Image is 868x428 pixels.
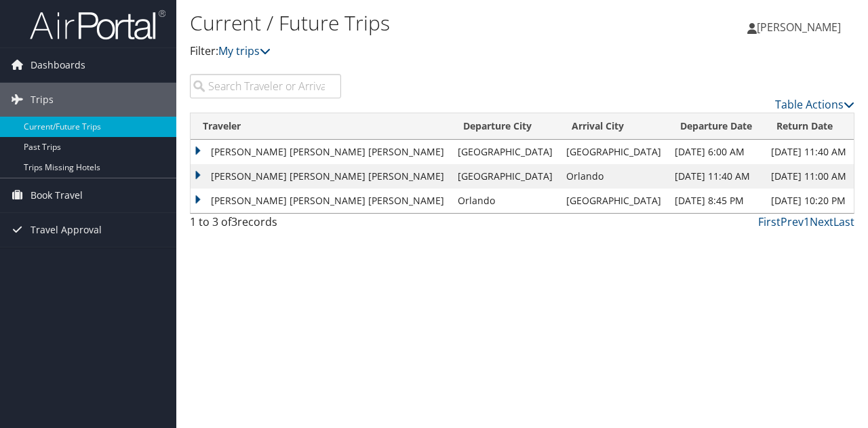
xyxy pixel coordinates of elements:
span: [PERSON_NAME] [757,20,841,35]
th: Traveler: activate to sort column ascending [191,113,451,140]
td: [DATE] 10:20 PM [764,189,854,213]
span: Trips [31,83,54,117]
a: Prev [781,214,804,229]
td: [GEOGRAPHIC_DATA] [451,140,559,164]
td: [GEOGRAPHIC_DATA] [559,140,668,164]
img: airportal-logo.png [30,9,165,41]
th: Return Date: activate to sort column ascending [764,113,854,140]
a: My trips [218,43,271,58]
a: Next [810,214,833,229]
td: [DATE] 11:40 AM [764,140,854,164]
span: Travel Approval [31,213,102,247]
td: [DATE] 11:00 AM [764,164,854,189]
td: Orlando [559,164,668,189]
span: 3 [231,214,237,229]
span: Dashboards [31,48,85,82]
td: [GEOGRAPHIC_DATA] [451,164,559,189]
td: Orlando [451,189,559,213]
th: Departure City: activate to sort column ascending [451,113,559,140]
th: Arrival City: activate to sort column ascending [559,113,668,140]
th: Departure Date: activate to sort column descending [668,113,764,140]
a: 1 [804,214,810,229]
td: [GEOGRAPHIC_DATA] [559,189,668,213]
span: Book Travel [31,178,83,212]
td: [DATE] 11:40 AM [668,164,764,189]
a: First [758,214,781,229]
a: [PERSON_NAME] [747,7,854,47]
td: [PERSON_NAME] [PERSON_NAME] [PERSON_NAME] [191,164,451,189]
h1: Current / Future Trips [190,9,633,37]
a: Table Actions [775,97,854,112]
div: 1 to 3 of records [190,214,341,237]
input: Search Traveler or Arrival City [190,74,341,98]
a: Last [833,214,854,229]
td: [DATE] 8:45 PM [668,189,764,213]
td: [DATE] 6:00 AM [668,140,764,164]
p: Filter: [190,43,633,60]
td: [PERSON_NAME] [PERSON_NAME] [PERSON_NAME] [191,189,451,213]
td: [PERSON_NAME] [PERSON_NAME] [PERSON_NAME] [191,140,451,164]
